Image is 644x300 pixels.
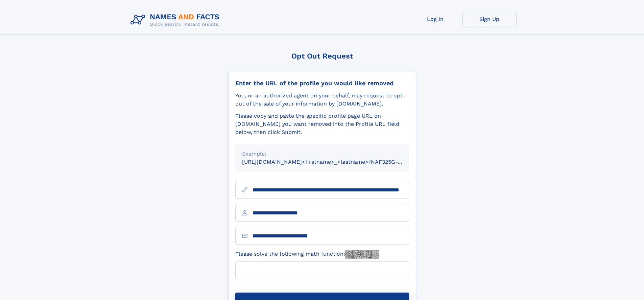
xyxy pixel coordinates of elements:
small: [URL][DOMAIN_NAME]<firstname>_<lastname>/NAF325G-xxxxxxxx [242,159,422,165]
div: Enter the URL of the profile you would like removed [235,79,409,87]
a: Log In [408,11,462,27]
img: Logo Names and Facts [128,11,225,29]
div: Please copy and paste the specific profile page URL on [DOMAIN_NAME] you want removed into the Pr... [235,112,409,136]
label: Please solve the following math function: [235,250,379,259]
div: You, or an authorized agent on your behalf, may request to opt-out of the sale of your informatio... [235,92,409,108]
a: Sign Up [462,11,517,27]
div: Example: [242,150,402,158]
div: Opt Out Request [228,52,416,60]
